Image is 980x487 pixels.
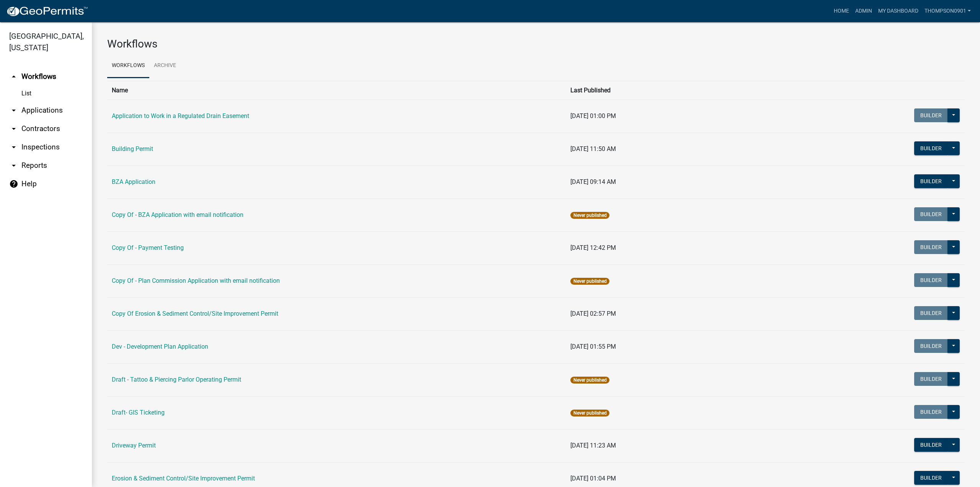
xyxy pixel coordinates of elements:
button: Builder [914,273,948,287]
span: [DATE] 09:14 AM [570,178,616,185]
span: [DATE] 12:42 PM [570,244,616,251]
a: Dev - Development Plan Application [112,343,208,350]
a: Application to Work in a Regulated Drain Easement [112,112,249,120]
button: Builder [914,471,948,485]
a: Copy Of - BZA Application with email notification [112,211,243,218]
i: arrow_drop_down [9,161,18,170]
button: Builder [914,240,948,254]
button: Builder [914,108,948,122]
a: Home [831,4,852,18]
button: Builder [914,372,948,386]
i: arrow_drop_down [9,143,18,152]
i: arrow_drop_up [9,72,18,81]
th: Last Published [566,81,821,100]
button: Builder [914,405,948,419]
a: Copy Of - Plan Commission Application with email notification [112,277,280,284]
a: My Dashboard [875,4,921,18]
button: Builder [914,339,948,353]
a: Copy Of - Payment Testing [112,244,184,251]
a: Workflows [107,54,149,78]
span: [DATE] 11:50 AM [570,145,616,152]
a: Draft - Tattoo & Piercing Parlor Operating Permit [112,376,241,383]
span: [DATE] 11:23 AM [570,442,616,449]
button: Builder [914,174,948,188]
button: Builder [914,141,948,155]
a: Building Permit [112,145,153,152]
span: [DATE] 02:57 PM [570,310,616,317]
a: thompson0901 [921,4,974,18]
a: Driveway Permit [112,442,156,449]
button: Builder [914,438,948,452]
a: Erosion & Sediment Control/Site Improvement Permit [112,475,255,482]
span: [DATE] 01:55 PM [570,343,616,350]
a: Copy Of Erosion & Sediment Control/Site Improvement Permit [112,310,278,317]
span: [DATE] 01:04 PM [570,475,616,482]
th: Name [107,81,566,100]
a: Archive [149,54,181,78]
a: Draft- GIS Ticketing [112,409,165,416]
i: help [9,179,18,189]
span: Never published [570,212,609,219]
a: Admin [852,4,875,18]
button: Builder [914,207,948,221]
h3: Workflows [107,38,965,51]
span: [DATE] 01:00 PM [570,112,616,120]
a: BZA Application [112,178,155,185]
button: Builder [914,306,948,320]
i: arrow_drop_down [9,124,18,133]
span: Never published [570,410,609,416]
span: Never published [570,377,609,384]
i: arrow_drop_down [9,106,18,115]
span: Never published [570,278,609,285]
